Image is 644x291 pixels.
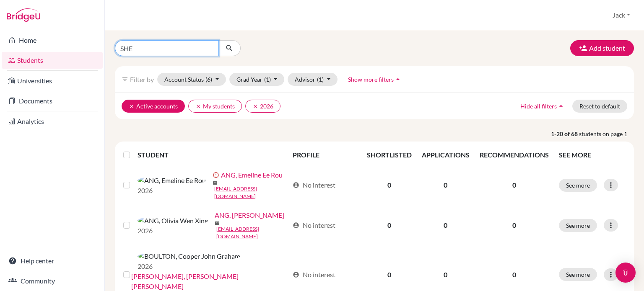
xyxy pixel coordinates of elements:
[362,165,417,205] td: 0
[215,221,220,226] span: mail
[213,180,218,185] span: mail
[215,210,284,220] a: ANG, [PERSON_NAME]
[214,185,289,200] a: [EMAIL_ADDRESS][DOMAIN_NAME]
[138,216,208,226] img: ANG, Olivia Wen Xing
[559,179,597,192] button: See more
[572,100,627,113] button: Reset to default
[7,8,40,22] img: Bridge-U
[417,145,475,165] th: APPLICATIONS
[557,102,565,110] i: arrow_drop_up
[579,129,634,138] span: students on page 1
[348,76,394,83] span: Show more filters
[293,222,299,229] span: account_circle
[615,263,636,283] div: Open Intercom Messenger
[417,205,475,245] td: 0
[480,180,549,190] p: 0
[362,205,417,245] td: 0
[2,72,103,89] a: Universities
[115,40,219,56] input: Find student by name...
[252,103,258,109] i: clear
[570,40,634,56] button: Add student
[216,225,289,240] a: [EMAIL_ADDRESS][DOMAIN_NAME]
[341,73,409,86] button: Show more filtersarrow_drop_up
[221,170,283,180] a: ANG, Emeline Ee Rou
[122,100,185,113] button: clearActive accounts
[475,145,554,165] th: RECOMMENDATIONS
[130,75,154,83] span: Filter by
[293,271,299,278] span: account_circle
[205,76,212,83] span: (6)
[138,175,206,185] img: ANG, Emeline Ee Rou
[2,93,103,109] a: Documents
[2,273,103,289] a: Community
[317,76,324,83] span: (1)
[138,145,288,165] th: STUDENT
[2,252,103,269] a: Help center
[157,73,226,86] button: Account Status(6)
[122,76,128,82] i: filter_list
[520,103,557,110] span: Hide all filters
[559,219,597,232] button: See more
[2,52,103,69] a: Students
[293,270,335,280] div: No interest
[129,103,135,109] i: clear
[195,103,201,109] i: clear
[288,145,362,165] th: PROFILE
[138,251,240,261] img: BOULTON, Cooper John Graham
[609,7,634,23] button: Jack
[2,113,103,130] a: Analytics
[394,75,402,83] i: arrow_drop_up
[213,172,221,178] span: error_outline
[138,261,240,271] p: 2026
[551,129,579,138] strong: 1-20 of 68
[138,226,208,236] p: 2026
[559,268,597,281] button: See more
[480,270,549,280] p: 0
[229,73,285,86] button: Grad Year(1)
[293,182,299,188] span: account_circle
[513,100,572,113] button: Hide all filtersarrow_drop_up
[138,185,206,196] p: 2026
[188,100,242,113] button: clearMy students
[288,73,338,86] button: Advisor(1)
[245,100,280,113] button: clear2026
[554,145,631,165] th: SEE MORE
[362,145,417,165] th: SHORTLISTED
[293,220,335,230] div: No interest
[2,32,103,49] a: Home
[293,180,335,190] div: No interest
[480,220,549,230] p: 0
[417,165,475,205] td: 0
[264,76,271,83] span: (1)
